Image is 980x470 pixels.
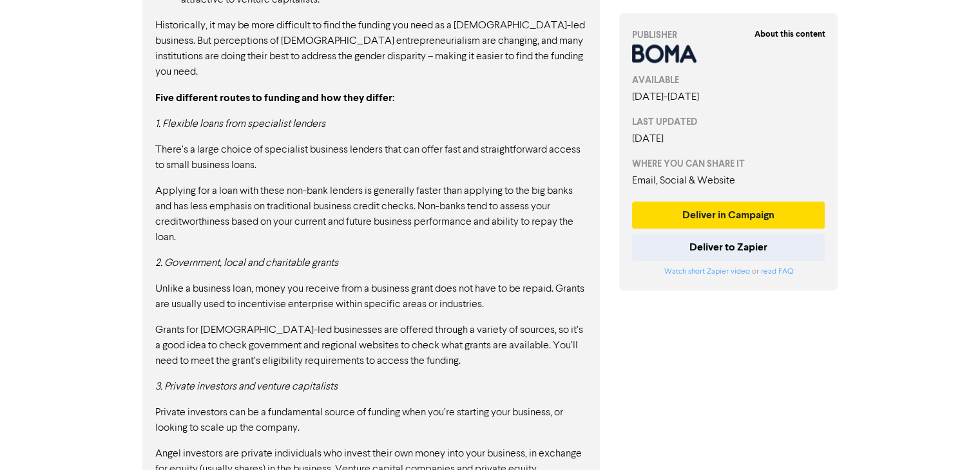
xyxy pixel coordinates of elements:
div: or [632,266,825,277]
em: 2. Government, local and charitable grants [155,258,338,268]
a: Watch short Zapier video [664,268,749,276]
a: read FAQ [760,268,793,276]
strong: Five different routes to funding and how they differ: [155,91,395,104]
button: Deliver in Campaign [632,202,825,229]
div: LAST UPDATED [632,115,825,129]
em: 3. Private investors and venture capitalists [155,382,338,392]
div: WHERE YOU CAN SHARE IT [632,157,825,171]
p: There’s a large choice of specialist business lenders that can offer fast and straightforward acc... [155,142,587,173]
em: 1. Flexible loans from specialist lenders [155,119,325,129]
div: [DATE] - [DATE] [632,89,825,105]
p: Applying for a loan with these non-bank lenders is generally faster than applying to the big bank... [155,183,587,245]
button: Deliver to Zapier [632,234,825,261]
div: AVAILABLE [632,73,825,87]
p: Grants for [DEMOGRAPHIC_DATA]-led businesses are offered through a variety of sources, so it’s a ... [155,323,587,369]
p: Unlike a business loan, money you receive from a business grant does not have to be repaid. Grant... [155,281,587,312]
p: Historically, it may be more difficult to find the funding you need as a [DEMOGRAPHIC_DATA]-led b... [155,18,587,80]
strong: About this content [754,29,825,39]
div: [DATE] [632,131,825,147]
iframe: Chat Widget [916,408,980,470]
p: Private investors can be a fundamental source of funding when you’re starting your business, or l... [155,405,587,436]
div: Email, Social & Website [632,173,825,189]
div: PUBLISHER [632,28,825,42]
